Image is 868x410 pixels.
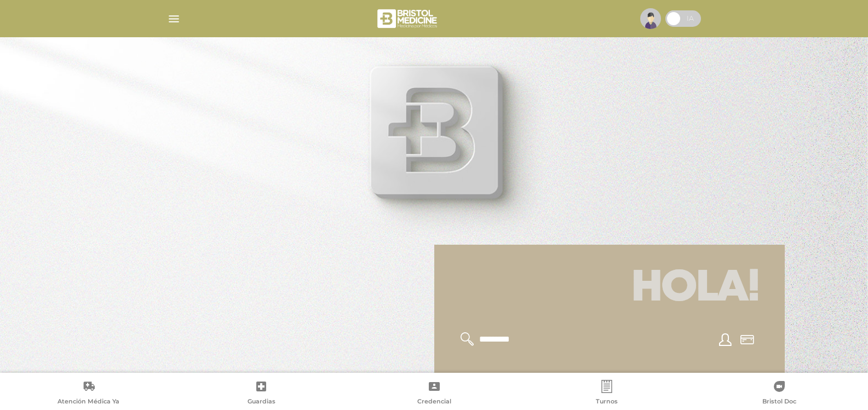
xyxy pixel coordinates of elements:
[175,380,347,408] a: Guardias
[640,8,661,29] img: profile-placeholder.svg
[348,380,520,408] a: Credencial
[2,380,175,408] a: Atención Médica Ya
[376,5,441,32] img: bristol-medicine-blanco.png
[596,397,618,407] span: Turnos
[167,12,181,26] img: Cober_menu-lines-white.svg
[248,397,275,407] span: Guardias
[447,258,772,319] h1: Hola!
[58,397,119,407] span: Atención Médica Ya
[762,397,796,407] span: Bristol Doc
[693,380,866,408] a: Bristol Doc
[520,380,693,408] a: Turnos
[417,397,451,407] span: Credencial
